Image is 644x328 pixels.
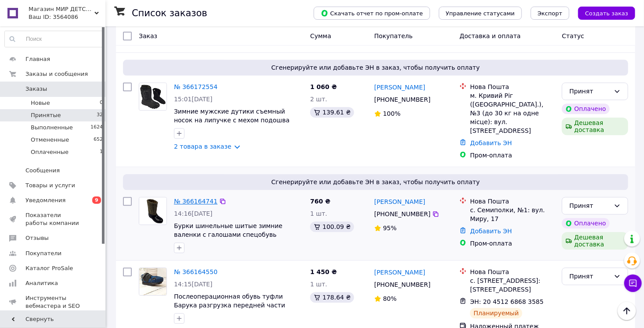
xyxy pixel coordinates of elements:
span: Экспорт [538,10,562,17]
span: [PHONE_NUMBER] [374,210,431,217]
span: Доставка и оплата [459,32,521,39]
div: Дешевая доставка [562,232,628,250]
a: Создать заказ [569,9,635,16]
span: Покупатели [25,250,62,257]
button: Чат с покупателем [624,275,642,292]
h1: Список заказов [132,8,207,18]
div: Нова Пошта [470,197,555,206]
img: Фото товару [139,197,166,225]
button: Экспорт [531,7,569,20]
span: Сгенерируйте или добавьте ЭН в заказ, чтобы получить оплату [127,63,625,72]
span: 95% [383,225,397,232]
span: 1 шт. [310,210,327,217]
span: 652 [94,136,103,144]
span: Товары и услуги [25,182,75,189]
span: 80% [383,295,397,302]
span: Сумма [310,32,331,39]
span: Заказы и сообщения [25,70,88,78]
img: Фото товару [139,268,166,295]
div: с. [STREET_ADDRESS]: [STREET_ADDRESS] [470,276,555,294]
a: 2 товара в заказе [174,143,232,150]
span: Покупатель [374,32,413,39]
a: Фото товару [139,197,167,225]
a: № 366172554 [174,83,217,90]
span: 14:16[DATE] [174,210,213,217]
div: Оплачено [562,218,609,228]
button: Скачать отчет по пром-оплате [314,7,430,20]
span: Создать заказ [585,10,628,17]
a: [PERSON_NAME] [374,268,425,277]
a: Фото товару [139,82,167,111]
div: Дешевая доставка [562,118,628,135]
span: Каталог ProSale [25,264,73,272]
span: 760 ₴ [310,198,330,205]
div: с. Семиполки, №1: вул. Миру, 17 [470,206,555,223]
a: Добавить ЭН [470,228,512,235]
span: Управление статусами [446,10,515,17]
span: Сообщения [25,167,60,175]
span: 100% [383,110,401,117]
span: 9 [92,196,101,204]
span: Новые [31,99,50,107]
span: 1 [100,148,103,156]
a: Фото товару [139,267,167,296]
div: Принят [569,201,610,210]
span: Отзывы [25,234,49,242]
span: 0 [100,99,103,107]
span: 1624 [90,124,103,132]
div: Принят [569,271,610,281]
span: Отмененные [31,136,69,144]
button: Наверх [618,302,636,320]
div: 178.64 ₴ [310,292,354,303]
span: [PHONE_NUMBER] [374,281,431,288]
span: [PHONE_NUMBER] [374,96,431,103]
div: Ваш ID: 3564086 [29,13,105,21]
span: 32 [97,111,103,119]
span: 1 060 ₴ [310,83,337,90]
button: Создать заказ [578,7,635,20]
a: № 366164741 [174,198,217,205]
div: м. Кривий Ріг ([GEOGRAPHIC_DATA].), №3 (до 30 кг на одне місце): вул. [STREET_ADDRESS] [470,91,555,135]
span: Сгенерируйте или добавьте ЭН в заказ, чтобы получить оплату [127,178,625,186]
div: 139.61 ₴ [310,107,354,118]
a: Зимние мужские дутики съемный носок на липучке с мехом подошва ЭВА спецобувь [GEOGRAPHIC_DATA] Ве... [174,108,289,141]
span: Инструменты вебмастера и SEO [25,294,81,310]
input: Поиск [5,31,103,47]
span: 1 450 ₴ [310,268,337,275]
span: Аналитика [25,279,58,287]
button: Управление статусами [439,7,522,20]
div: Принят [569,86,610,96]
a: № 366164550 [174,268,217,275]
div: Пром-оплата [470,239,555,248]
span: 14:15[DATE] [174,281,213,288]
span: Главная [25,55,50,63]
div: Пром-оплата [470,151,555,160]
span: 2 шт. [310,96,327,103]
span: Магазин МИР ДЕТСТВА Одежда и обувь для детей и подростков [29,5,94,13]
span: 1 шт. [310,281,327,288]
div: Планируемый [470,308,522,318]
span: Заказ [139,32,157,39]
span: Статус [562,32,584,39]
div: Оплачено [562,103,609,114]
div: Нова Пошта [470,82,555,91]
span: Заказы [25,85,47,93]
span: Оплаченные [31,148,69,156]
div: 100.09 ₴ [310,221,354,232]
span: 15:01[DATE] [174,96,213,103]
a: Послеоперационная обувь туфли Барука разгрузка передней части стопы Sursil Ortho Сурсил Орто 45 [174,293,285,317]
a: Бурки шинельные шитые зимние валенки с галошами спецобувь [GEOGRAPHIC_DATA] Верона серые размер 3... [174,222,286,256]
a: Добавить ЭН [470,139,512,146]
span: Показатели работы компании [25,211,81,227]
a: [PERSON_NAME] [374,197,425,206]
img: Фото товару [139,83,166,110]
a: 2 товара в заказе [174,25,232,32]
div: Нова Пошта [470,267,555,276]
span: Принятые [31,111,61,119]
span: Скачать отчет по пром-оплате [321,9,423,17]
span: Выполненные [31,124,73,132]
span: Уведомления [25,196,65,204]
